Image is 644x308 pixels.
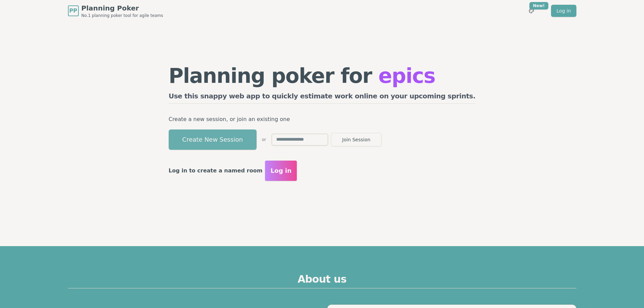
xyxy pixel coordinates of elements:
[169,129,257,150] button: Create New Session
[262,137,266,142] span: or
[169,91,476,104] h2: Use this snappy web app to quickly estimate work online on your upcoming sprints.
[378,64,435,88] span: epics
[68,3,163,18] a: PPPlanning PokerNo.1 planning poker tool for agile teams
[68,273,576,288] h2: About us
[81,13,163,18] span: No.1 planning poker tool for agile teams
[525,5,538,17] button: New!
[551,5,576,17] a: Log in
[265,161,297,181] button: Log in
[529,2,549,9] div: New!
[169,66,476,86] h1: Planning poker for
[270,166,291,175] span: Log in
[331,133,382,146] button: Join Session
[169,166,263,175] p: Log in to create a named room
[81,3,163,13] span: Planning Poker
[169,115,476,124] p: Create a new session, or join an existing one
[69,7,77,15] span: PP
